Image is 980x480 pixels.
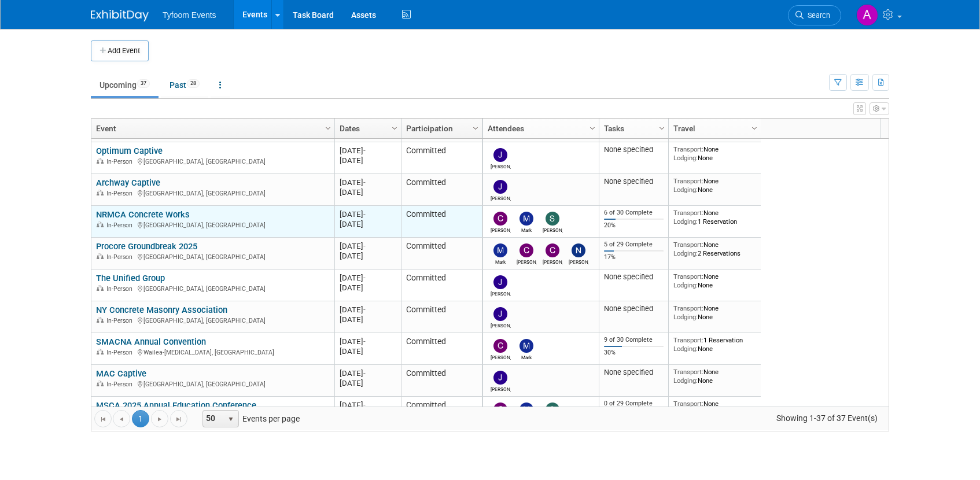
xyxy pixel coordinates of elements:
a: Column Settings [322,119,335,136]
img: ExhibitDay [91,10,149,21]
a: Column Settings [470,119,482,136]
div: Jason Cuskelly [491,385,511,392]
span: In-Person [106,158,136,165]
a: Upcoming37 [91,74,159,96]
span: Go to the next page [155,415,164,424]
div: 0 of 29 Complete [604,400,664,408]
span: 37 [137,79,150,88]
div: [DATE] [340,315,396,324]
span: Column Settings [390,124,399,133]
span: Lodging: [673,249,698,257]
img: Jason Cuskelly [493,307,507,321]
div: Corbin Nelson [517,257,537,265]
a: Go to the previous page [113,410,130,427]
img: In-Person Event [97,285,104,291]
span: In-Person [106,381,136,388]
span: Transport: [673,272,703,280]
img: Corbin Nelson [493,212,507,226]
div: [GEOGRAPHIC_DATA], [GEOGRAPHIC_DATA] [96,188,329,198]
div: [GEOGRAPHIC_DATA], [GEOGRAPHIC_DATA] [96,283,329,293]
a: Attendees [488,119,591,138]
div: 1 Reservation None [673,336,757,353]
a: Dates [340,119,393,138]
a: Travel [673,119,753,138]
img: Chris Walker [493,339,507,353]
div: [DATE] [340,283,396,293]
span: Column Settings [657,124,666,133]
img: Jason Cuskelly [493,275,507,289]
div: Jason Cuskelly [491,162,511,169]
span: Transport: [673,304,703,312]
a: Go to the next page [151,410,168,427]
span: Transport: [673,336,703,344]
span: - [363,242,366,250]
span: Transport: [673,400,703,408]
div: None specified [604,145,664,154]
div: Jason Cuskelly [491,194,511,201]
img: In-Person Event [97,158,104,164]
a: Archway Captive [96,178,160,188]
span: Column Settings [471,124,480,133]
div: Wailea-[MEDICAL_DATA], [GEOGRAPHIC_DATA] [96,347,329,357]
span: Transport: [673,177,703,185]
td: Committed [401,142,482,174]
a: Column Settings [656,119,669,136]
div: [DATE] [340,219,396,229]
span: In-Person [106,221,136,229]
div: None 2 Reservations [673,241,757,257]
a: Past28 [161,74,208,96]
div: 20% [604,221,664,230]
div: [GEOGRAPHIC_DATA], [GEOGRAPHIC_DATA] [96,220,329,230]
a: Column Settings [749,119,761,136]
span: 1 [132,410,149,427]
span: Lodging: [673,154,698,162]
div: None specified [604,304,664,313]
div: 5 of 29 Complete [604,241,664,249]
a: NY Concrete Masonry Association [96,305,227,315]
a: Optimum Captive [96,146,163,156]
div: [DATE] [340,273,396,283]
div: Chris Walker [491,353,511,360]
div: [GEOGRAPHIC_DATA], [GEOGRAPHIC_DATA] [96,315,329,325]
img: In-Person Event [97,253,104,259]
div: None specified [604,177,664,186]
span: Transport: [673,145,703,153]
div: None None [673,177,757,194]
td: Committed [401,397,482,429]
div: Chris Walker [543,257,563,265]
span: Showing 1-37 of 37 Event(s) [766,410,889,426]
span: Go to the previous page [117,415,126,424]
a: Column Settings [587,119,599,136]
span: Events per page [188,410,311,427]
img: Steve Davis [546,403,559,416]
div: None None [673,145,757,162]
div: 17% [604,253,664,261]
span: Go to the first page [98,415,108,424]
span: - [363,401,366,409]
div: 6 of 30 Complete [604,209,664,217]
span: Column Settings [588,124,597,133]
div: Mark Nelson [517,226,537,233]
img: Steve Davis [546,212,559,226]
a: NRMCA Concrete Works [96,209,190,220]
img: Nathan Nelson [572,243,585,257]
span: - [363,178,366,187]
div: Nathan Nelson [569,257,589,265]
div: [DATE] [340,305,396,315]
img: Jason Cuskelly [493,180,507,194]
img: Jason Cuskelly [493,371,507,385]
td: Committed [401,206,482,238]
span: Transport: [673,368,703,376]
img: Mark Nelson [520,403,533,416]
div: [DATE] [340,378,396,388]
span: Column Settings [323,124,333,133]
div: None specified [604,272,664,282]
div: [GEOGRAPHIC_DATA], [GEOGRAPHIC_DATA] [96,252,329,261]
a: Column Settings [389,119,401,136]
div: None None [673,272,757,289]
span: select [226,415,235,424]
span: - [363,274,366,282]
span: 28 [187,79,200,88]
a: Go to the last page [170,410,187,427]
img: Chris Walker [493,403,507,416]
